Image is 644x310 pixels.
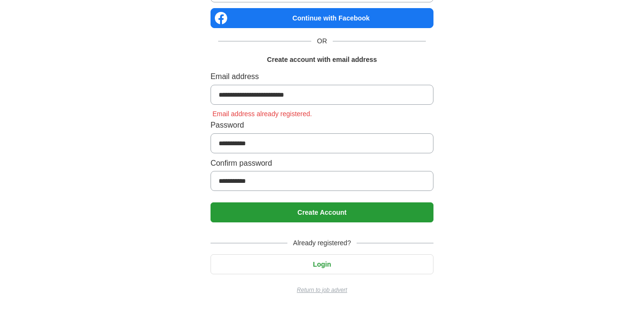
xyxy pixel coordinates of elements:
[211,202,433,222] button: Create Account
[311,36,333,46] span: OR
[211,260,433,268] a: Login
[211,157,433,170] label: Confirm password
[211,119,433,131] label: Password
[267,54,377,65] h1: Create account with email address
[211,286,433,295] a: Return to job advert
[287,238,357,248] span: Already registered?
[211,70,433,83] label: Email address
[211,8,433,28] a: Continue with Facebook
[211,110,314,118] span: Email address already registered.
[211,254,433,274] button: Login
